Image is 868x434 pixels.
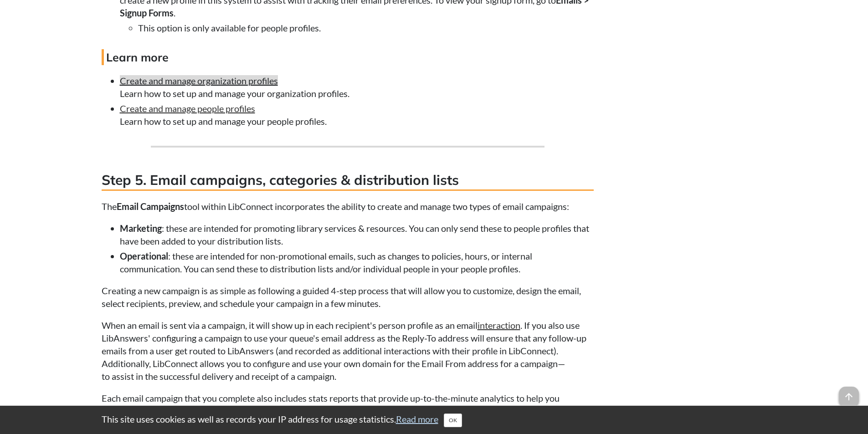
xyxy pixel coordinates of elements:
strong: Operational [120,250,168,261]
h3: Step 5. Email campaigns, categories & distribution lists [102,170,594,191]
span: arrow_upward [839,387,859,407]
li: : these are intended for promoting library services & resources. You can only send these to peopl... [120,222,594,247]
p: When an email is sent via a campaign, it will show up in each recipient's person profile as an em... [102,319,594,383]
a: Create and manage organization profiles [120,75,278,86]
li: This option is only available for people profiles. [138,21,594,34]
p: The tool within LibConnect incorporates the ability to create and manage two types of email campa... [102,200,594,213]
li: : these are intended for non-promotional emails, such as changes to policies, hours, or internal ... [120,250,594,275]
li: Learn how to set up and manage your people profiles. [120,102,594,128]
div: This site uses cookies as well as records your IP address for usage statistics. [92,413,776,427]
a: Read more [396,414,438,424]
h4: Learn more [102,49,594,65]
button: Close [444,414,462,427]
strong: Email Campaigns [117,201,184,212]
li: Learn how to set up and manage your organization profiles. [120,74,594,100]
a: arrow_upward [839,388,859,398]
strong: Marketing [120,223,162,234]
a: Create and manage people profiles [120,103,255,114]
a: interaction [478,320,520,331]
p: Each email campaign that you complete also includes stats reports that provide up-to-the-minute a... [102,392,594,417]
p: Creating a new campaign is as simple as following a guided 4-step process that will allow you to ... [102,284,594,310]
